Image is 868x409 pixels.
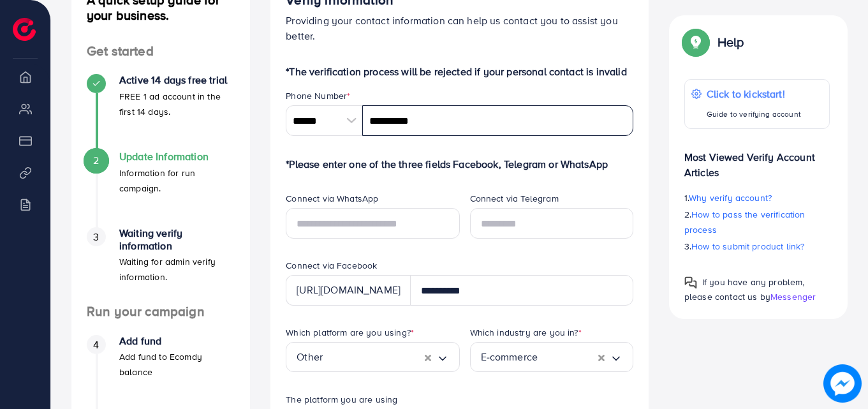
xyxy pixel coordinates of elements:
label: Connect via Facebook [286,259,377,272]
h4: Run your campaign [71,304,250,320]
p: Most Viewed Verify Account Articles [684,139,830,180]
p: 2. [684,207,830,237]
h4: Waiting verify information [119,227,235,251]
p: 1. [684,190,830,205]
p: *The verification process will be rejected if your personal contact is invalid [286,64,633,79]
button: Clear Selected [425,350,431,364]
span: How to pass the verification process [684,208,805,236]
p: Providing your contact information can help us contact you to assist you better. [286,13,633,43]
label: Connect via Telegram [470,192,559,205]
input: Search for option [323,347,424,367]
h4: Active 14 days free trial [119,74,235,86]
img: logo [13,18,36,41]
span: If you have any problem, please contact us by [684,276,805,303]
p: Waiting for admin verify information. [119,254,235,285]
span: E-commerce [481,347,538,367]
h4: Update Information [119,151,235,163]
p: FREE 1 ad account in the first 14 days. [119,89,235,119]
button: Clear Selected [598,350,605,364]
p: Guide to verifying account [707,107,801,122]
p: Add fund to Ecomdy balance [119,349,235,380]
span: 3 [93,230,99,244]
h4: Get started [71,43,250,59]
label: Which platform are you using? [286,326,414,339]
img: image [823,364,862,403]
span: 4 [93,338,99,352]
span: 2 [93,153,99,168]
p: Click to kickstart! [707,86,801,101]
span: Other [297,347,323,367]
img: Popup guide [684,276,697,289]
label: Connect via WhatsApp [286,192,378,205]
div: Search for option [286,342,459,372]
div: [URL][DOMAIN_NAME] [286,275,411,306]
span: How to submit product link? [691,240,804,253]
label: Phone Number [286,89,350,102]
li: Active 14 days free trial [71,74,250,151]
p: Information for run campaign. [119,165,235,196]
li: Update Information [71,151,250,227]
label: Which industry are you in? [470,326,582,339]
span: Why verify account? [689,191,772,204]
p: *Please enter one of the three fields Facebook, Telegram or WhatsApp [286,156,633,172]
span: Messenger [770,290,816,303]
p: Help [717,34,744,50]
h4: Add fund [119,335,235,347]
label: The platform you are using [286,393,397,406]
img: Popup guide [684,31,707,54]
div: Search for option [470,342,633,372]
input: Search for option [538,347,598,367]
p: 3. [684,239,830,254]
li: Waiting verify information [71,227,250,304]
